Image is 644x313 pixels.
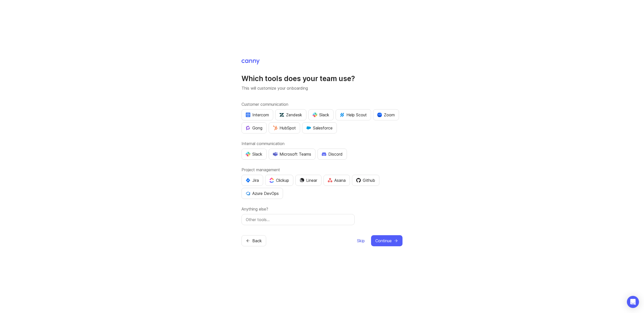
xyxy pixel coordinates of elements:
[242,141,403,147] label: Internal communication
[269,177,289,183] div: Clickup
[357,238,365,244] span: Skip
[273,152,277,156] img: D0GypeOpROL5AAAAAElFTkSuQmCC
[273,126,277,130] img: G+3M5qq2es1si5SaumCnMN47tP1CvAZneIVX5dcx+oz+ZLhv4kfP9DwAAAABJRU5ErkJggg==
[306,125,333,131] div: Salesforce
[242,59,260,64] img: Canny Home
[279,113,284,117] img: UniZRqrCPz6BHUWevMzgDJ1FW4xaGg2egd7Chm8uY0Al1hkDyjqDa8Lkk0kDEdqKkBok+T4wfoD0P0o6UMciQ8AAAAASUVORK...
[265,175,293,186] button: Clickup
[242,235,266,246] button: Back
[377,113,382,117] img: xLHbn3khTPgAAAABJRU5ErkJggg==
[242,206,403,212] label: Anything else?
[313,113,317,117] img: WIAAAAASUVORK5CYII=
[377,112,395,118] div: Zoom
[300,177,317,183] div: Linear
[246,113,250,117] img: eRR1duPH6fQxdnSV9IruPjCimau6md0HxlPR81SIPROHX1VjYjAN9a41AAAAAElFTkSuQmCC
[324,175,350,186] button: Asana
[328,177,346,183] div: Asana
[269,178,274,183] img: j83v6vj1tgY2AAAAABJRU5ErkJggg==
[356,178,361,183] img: 0D3hMmx1Qy4j6AAAAAElFTkSuQmCC
[246,217,350,223] input: Other tools…
[300,178,304,183] img: Dm50RERGQWO2Ei1WzHVviWZlaLVriU9uRN6E+tIr91ebaDbMKKPDpFbssSuEG21dcGXkrKsuOVPwCeFJSFAIOxgiKgL2sFHRe...
[308,109,334,120] button: Slack
[246,190,279,196] div: Azure DevOps
[322,151,343,157] div: Discord
[246,177,259,183] div: Jira
[246,178,250,183] img: svg+xml;base64,PHN2ZyB4bWxucz0iaHR0cDovL3d3dy53My5vcmcvMjAwMC9zdmciIHZpZXdCb3g9IjAgMCA0MC4zNDMgND...
[340,113,344,117] img: kV1LT1TqjqNHPtRK7+FoaplE1qRq1yqhg056Z8K5Oc6xxgIuf0oNQ9LelJqbcyPisAf0C9LDpX5UIuAAAAAElFTkSuQmCC
[357,235,365,246] button: Skip
[242,74,403,83] h1: Which tools does your team use?
[306,126,311,130] img: GKxMRLiRsgdWqxrdBeWfGK5kaZ2alx1WifDSa2kSTsK6wyJURKhUuPoQRYzjholVGzT2A2owx2gHwZoyZHHCYJ8YNOAZj3DSg...
[242,188,283,199] button: Azure DevOps
[322,152,326,156] img: +iLplPsjzba05dttzK064pds+5E5wZnCVbuGoLvBrYdmEPrXTzGo7zG60bLEREEjvOjaG9Saez5xsOEAbxBwOP6dkea84XY9O...
[317,149,347,160] button: Discord
[242,175,263,186] button: Jira
[627,296,639,308] div: Open Intercom Messenger
[242,109,273,120] button: Intercom
[273,125,296,131] div: HubSpot
[279,112,302,118] div: Zendesk
[246,112,269,118] div: Intercom
[352,175,379,186] button: Github
[242,101,403,107] label: Customer communication
[242,149,267,160] button: Slack
[246,125,262,131] div: Gong
[336,109,371,120] button: Help Scout
[373,109,399,120] button: Zoom
[371,235,403,246] button: Continue
[246,191,250,196] img: YKcwp4sHBXAAAAAElFTkSuQmCC
[242,122,267,133] button: Gong
[302,122,337,133] button: Salesforce
[273,151,311,157] div: Microsoft Teams
[269,122,300,133] button: HubSpot
[242,167,403,173] label: Project management
[375,238,392,244] span: Continue
[313,112,329,118] div: Slack
[242,85,403,91] p: This will customize your onboarding
[252,238,262,244] span: Back
[246,152,250,156] img: WIAAAAASUVORK5CYII=
[246,151,262,157] div: Slack
[269,149,315,160] button: Microsoft Teams
[356,177,375,183] div: Github
[295,175,321,186] button: Linear
[246,126,250,130] img: qKnp5cUisfhcFQGr1t296B61Fm0WkUVwBZaiVE4uNRmEGBFetJMz8xGrgPHqF1mLDIG816Xx6Jz26AFmkmT0yuOpRCAR7zRpG...
[328,178,332,182] img: Rf5nOJ4Qh9Y9HAAAAAElFTkSuQmCC
[340,112,367,118] div: Help Scout
[275,109,306,120] button: Zendesk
